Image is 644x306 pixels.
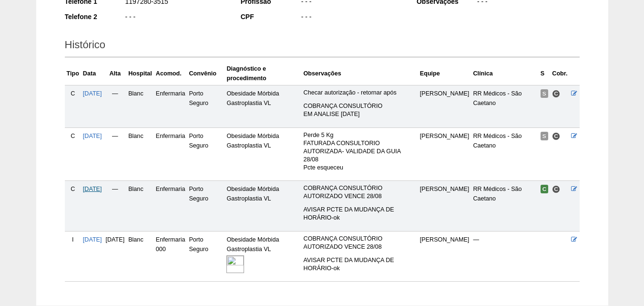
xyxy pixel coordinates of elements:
[65,62,81,85] th: Tipo
[471,231,538,282] td: —
[104,85,127,127] td: —
[154,127,187,180] td: Enfermaria
[67,184,79,194] div: C
[187,231,225,282] td: Porto Seguro
[67,235,79,244] div: I
[418,85,471,127] td: [PERSON_NAME]
[154,62,187,85] th: Acomod.
[83,186,102,192] a: [DATE]
[225,231,301,282] td: Obesidade Mórbida Gastroplastia VL
[418,62,471,85] th: Equipe
[65,35,580,57] h2: Histórico
[187,127,225,180] td: Porto Seguro
[225,180,301,231] td: Obesidade Mórbida Gastroplastia VL
[65,12,124,21] div: Telefone 2
[300,12,404,24] div: - - -
[304,131,416,172] p: Perde 5 Kg FATURADA CONSULTORIO AUTORIZADA- VALIDADE DA GUIA 28/08 Pcte esqueceu
[126,231,154,282] td: Blanc
[304,184,416,200] p: COBRANÇA CONSULTÓRIO AUTORIZADO VENCE 28/08
[81,62,104,85] th: Data
[187,180,225,231] td: Porto Seguro
[187,85,225,127] td: Porto Seguro
[304,235,416,251] p: COBRANÇA CONSULTÓRIO AUTORIZADO VENCE 28/08
[126,180,154,231] td: Blanc
[83,133,102,139] a: [DATE]
[67,131,79,141] div: C
[418,180,471,231] td: [PERSON_NAME]
[241,12,300,21] div: CPF
[154,85,187,127] td: Enfermaria
[126,85,154,127] td: Blanc
[104,127,127,180] td: —
[302,62,418,85] th: Observações
[187,62,225,85] th: Convênio
[67,89,79,98] div: C
[304,89,416,97] p: Checar autorização - retornar após
[124,12,228,24] div: - - -
[418,127,471,180] td: [PERSON_NAME]
[225,62,301,85] th: Diagnóstico e procedimento
[541,185,549,193] span: Confirmada
[304,256,416,273] p: AVISAR PCTE DA MUDANÇA DE HORÁRIO-ok
[154,180,187,231] td: Enfermaria
[225,127,301,180] td: Obesidade Mórbida Gastroplastia VL
[552,185,560,193] span: Consultório
[126,127,154,180] td: Blanc
[552,90,560,98] span: Consultório
[104,62,127,85] th: Alta
[83,236,102,243] a: [DATE]
[418,231,471,282] td: [PERSON_NAME]
[541,89,548,98] span: Suspensa
[552,132,560,140] span: Consultório
[471,127,538,180] td: RR Médicos - São Caetano
[304,206,416,222] p: AVISAR PCTE DA MUDANÇA DE HORÁRIO-ok
[304,102,416,118] p: COBRANÇA CONSULTÓRIO EM ANALISE [DATE]
[106,236,125,243] span: [DATE]
[539,62,551,85] th: S
[225,85,301,127] td: Obesidade Mórbida Gastroplastia VL
[471,62,538,85] th: Clínica
[550,62,569,85] th: Cobr.
[126,62,154,85] th: Hospital
[83,90,102,97] a: [DATE]
[154,231,187,282] td: Enfermaria 000
[104,180,127,231] td: —
[541,132,548,140] span: Suspensa
[471,85,538,127] td: RR Médicos - São Caetano
[471,180,538,231] td: RR Médicos - São Caetano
